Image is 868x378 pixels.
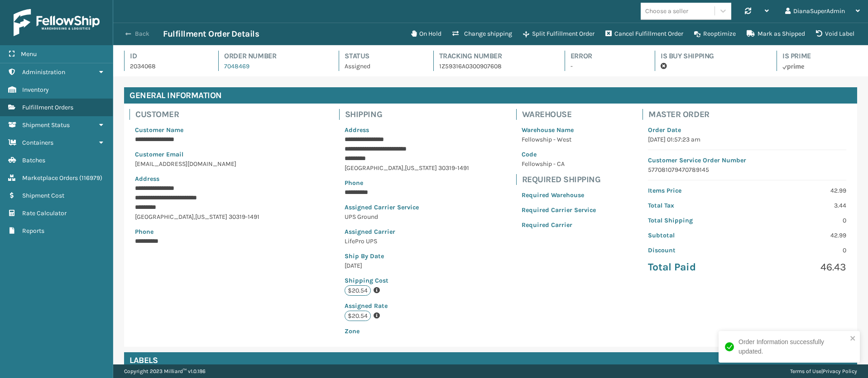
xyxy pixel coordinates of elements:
p: Items Price [648,186,742,195]
span: Administration [22,68,65,76]
span: [GEOGRAPHIC_DATA] [345,164,403,172]
span: [US_STATE] [405,164,437,172]
i: Cancel Fulfillment Order [605,30,612,37]
p: Shipping Cost [345,276,469,285]
p: Subtotal [648,231,742,240]
span: Inventory [22,86,49,94]
p: Discount [648,246,742,255]
a: 7048469 [224,62,249,70]
p: Assigned [345,61,417,71]
p: 42.99 [753,231,846,240]
i: Change shipping [452,30,459,37]
span: Marketplace Orders [22,174,78,182]
p: Ship By Date [345,251,469,261]
button: Cancel Fulfillment Order [600,25,689,43]
div: Order Information successfully updated. [739,337,847,356]
i: VOIDLABEL [816,30,822,37]
h4: Shipping [345,109,475,120]
h4: Error [571,51,638,61]
button: Mark as Shipped [741,25,810,43]
h4: Master Order [648,109,852,120]
p: Code [522,150,596,159]
i: On Hold [411,30,417,37]
p: Phone [135,227,292,236]
span: Reports [22,227,44,235]
span: Containers [22,139,53,146]
p: 3.44 [753,201,846,210]
p: Total Paid [648,260,742,274]
p: - [571,61,638,71]
p: Assigned Carrier Service [345,203,469,212]
span: Shipment Status [22,121,70,129]
p: Assigned Carrier [345,227,469,236]
p: Required Carrier Service [522,205,596,215]
p: $20.54 [345,285,371,296]
p: Warehouse Name [522,125,596,135]
h4: Labels [124,352,857,369]
p: UPS Ground [345,212,469,222]
p: Customer Name [135,125,292,135]
span: Address [135,175,159,183]
h3: Fulfillment Order Details [163,28,259,39]
i: Mark as Shipped [747,30,755,37]
span: , [194,213,195,221]
p: Phone [345,178,469,188]
p: Fellowship - CA [522,159,596,169]
p: 1Z59316A0300907608 [439,61,548,71]
p: Total Shipping [648,216,742,225]
p: 46.43 [753,260,846,274]
span: ( 116979 ) [79,174,102,182]
p: Copyright 2023 Milliard™ v 1.0.186 [124,364,206,378]
p: LifePro UPS [345,236,469,246]
h4: Is Prime [782,51,857,61]
h4: Order Number [224,51,322,61]
p: [DATE] 01:57:23 am [648,135,846,144]
span: Batches [22,156,45,164]
img: logo [14,9,100,36]
p: 0 [753,216,846,225]
p: Required Carrier [522,220,596,230]
p: Zone [345,326,469,336]
p: 577081079470789145 [648,165,846,175]
h4: Status [345,51,417,61]
span: , [403,164,405,172]
p: 2034068 [130,61,202,71]
span: Rate Calculator [22,209,67,217]
p: Fellowship - West [522,135,596,144]
span: [US_STATE] [195,213,227,221]
p: Customer Email [135,150,292,159]
p: 42.99 [753,186,846,195]
h4: General Information [124,87,857,104]
p: [DATE] [345,261,469,270]
span: [GEOGRAPHIC_DATA] [135,213,194,221]
button: Void Label [810,25,860,43]
p: [EMAIL_ADDRESS][DOMAIN_NAME] [135,159,292,169]
div: Choose a seller [645,6,688,16]
button: On Hold [406,25,447,43]
i: Split Fulfillment Order [523,31,529,38]
h4: Customer [135,109,297,120]
p: Assigned Rate [345,301,469,311]
span: Menu [21,50,37,58]
button: Split Fulfillment Order [518,25,600,43]
h4: Is Buy Shipping [661,51,760,61]
button: Change shipping [447,25,518,43]
span: 30319-1491 [438,164,469,172]
p: 0 [753,246,846,255]
p: Required Warehouse [522,190,596,200]
p: Total Tax [648,201,742,210]
p: Customer Service Order Number [648,156,846,165]
button: Back [121,30,163,38]
h4: Tracking Number [439,51,548,61]
h4: Id [130,51,202,61]
i: Reoptimize [694,31,700,38]
span: Fulfillment Orders [22,104,73,111]
h4: Required Shipping [522,174,601,185]
button: Reoptimize [689,25,741,43]
span: Shipment Cost [22,192,64,199]
p: $20.54 [345,311,371,321]
button: close [850,335,856,343]
span: Address [345,126,369,134]
h4: Warehouse [522,109,601,120]
p: Order Date [648,125,846,135]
